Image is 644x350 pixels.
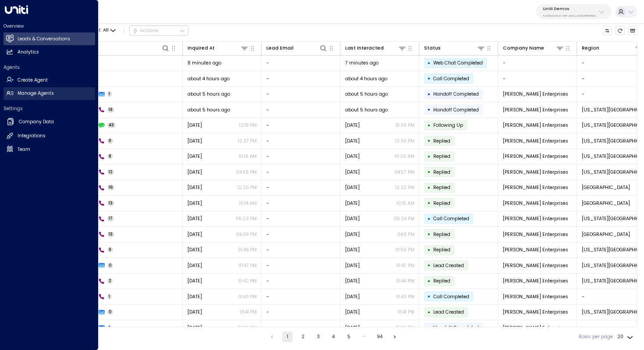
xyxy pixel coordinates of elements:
div: • [428,135,431,146]
div: • [428,260,431,271]
p: 04:11 PM [397,231,414,238]
span: Johnson Enterprises [503,138,568,144]
td: - [262,289,340,304]
h2: Company Data [19,118,54,125]
span: Yesterday [188,138,202,144]
span: about 5 hours ago [345,91,388,97]
span: Aug 22, 2025 [188,325,202,331]
p: 10:14 AM [239,200,257,207]
td: - [262,258,340,273]
span: San Francisco [582,200,630,207]
span: about 5 hours ago [345,107,388,113]
p: 12:22 PM [395,184,414,191]
h2: Leads & Conversations [18,36,70,43]
td: - [262,274,340,289]
span: Johnson Enterprises [503,184,568,191]
span: Aug 22, 2025 [188,293,202,300]
span: Lead Created [433,309,464,315]
span: 8 minutes ago [188,60,221,66]
a: Team [4,143,95,156]
span: 19 [107,107,115,113]
p: 05:24 PM [394,215,414,222]
div: • [428,120,431,131]
h2: Settings [4,105,95,112]
a: Create Agent [4,74,95,86]
span: Replied [433,169,450,175]
td: - [262,305,340,320]
span: Johnson Enterprises [503,309,568,315]
span: Yesterday [345,122,360,129]
span: Johnson Enterprises [503,231,568,238]
p: 10:20 AM [395,153,414,160]
p: 10:18 AM [239,153,257,160]
a: Leads & Conversations [4,32,95,45]
div: • [428,182,431,193]
span: 0 [107,263,113,268]
div: Status [424,44,441,52]
td: - [262,71,340,86]
div: • [428,291,431,302]
span: Johnson Enterprises [503,122,568,129]
span: Aug 22, 2025 [345,309,360,315]
span: 0 [107,309,113,315]
button: Go to page 3 [313,332,323,342]
span: Aug 22, 2025 [188,278,202,284]
td: - [262,164,340,180]
button: Go to page 2 [297,332,308,342]
p: 12:20 PM [237,184,257,191]
td: - [262,118,340,133]
p: 01:41 PM [240,309,257,315]
div: Region [582,44,599,52]
p: 01:47 PM [238,262,257,269]
button: Actions [129,25,188,36]
div: • [428,197,431,209]
span: Johnson Enterprises [503,325,568,331]
p: 12:19 PM [239,122,257,129]
td: - [262,102,340,118]
div: 20 [617,332,635,342]
div: Lead Email [266,44,328,52]
span: Aug 27, 2025 [345,200,360,207]
span: Aug 22, 2025 [345,262,360,269]
p: 01:49 PM [238,246,257,253]
span: Johnson Enterprises [503,200,568,207]
span: 1 [107,325,112,331]
span: 9 [107,247,113,253]
span: about 5 hours ago [188,107,230,113]
span: 12 [107,169,114,175]
span: Replied [433,231,450,238]
span: 13 [107,232,115,237]
p: 12:37 PM [238,138,257,144]
p: 04:55 PM [236,169,257,175]
span: 2 [107,278,113,284]
td: - [262,320,340,336]
span: Handoff Completed [433,91,479,97]
p: 01:44 PM [396,278,414,284]
div: • [428,244,431,256]
p: 01:36 PM [237,325,257,331]
p: 4c025b01-9fa0-46ff-ab3a-a620b886896e [543,14,596,18]
span: Yesterday [345,138,360,144]
td: - [498,71,577,86]
span: Call Completed [433,75,469,82]
div: Inquired At [188,44,249,52]
span: Refresh [616,26,625,36]
span: Aug 22, 2025 [345,278,360,284]
div: • [428,307,431,318]
label: Rows per page: [579,333,614,340]
div: • [428,229,431,240]
span: Johnson Enterprises [503,262,568,269]
div: Last Interacted [345,44,384,52]
td: - [262,243,340,258]
span: Aug 22, 2025 [345,325,360,331]
span: Following Up [433,122,463,129]
span: Aug 22, 2025 [345,246,360,253]
button: Go to next page [389,332,400,342]
p: 05:23 PM [236,215,257,222]
div: • [428,213,431,225]
div: • [428,322,431,333]
a: Analytics [4,46,95,59]
span: Handoff Completed [433,107,479,113]
span: Replied [433,138,450,144]
span: Aug 26, 2025 [345,231,360,238]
